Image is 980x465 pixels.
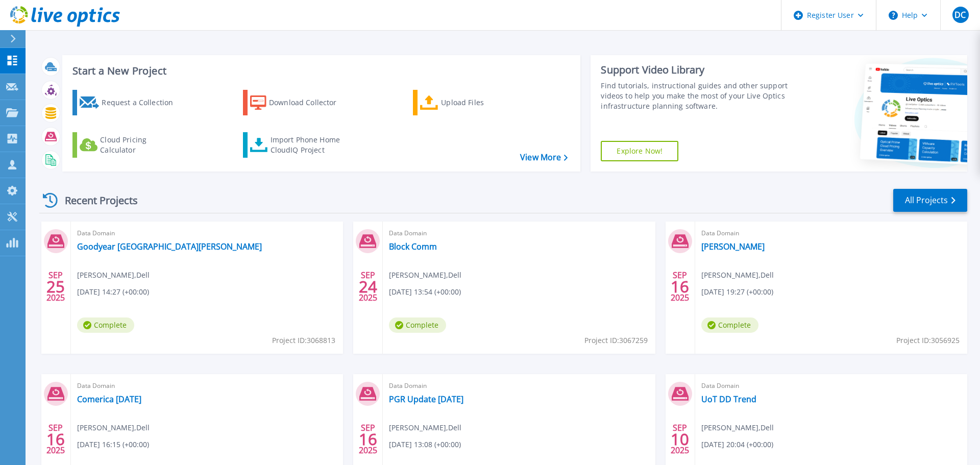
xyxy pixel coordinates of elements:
div: Cloud Pricing Calculator [100,135,182,155]
a: Goodyear [GEOGRAPHIC_DATA][PERSON_NAME] [77,241,262,252]
div: SEP 2025 [670,421,690,458]
div: Support Video Library [601,63,793,77]
div: Request a Collection [102,92,183,113]
a: Block Comm [389,241,437,252]
a: Request a Collection [72,90,186,115]
span: Project ID: 3056925 [896,335,960,346]
span: [PERSON_NAME] , Dell [701,270,774,281]
a: Comerica [DATE] [77,394,141,404]
a: All Projects [893,189,967,212]
span: Complete [77,317,134,333]
span: 25 [46,282,65,291]
a: Download Collector [243,90,357,115]
span: [DATE] 20:04 (+00:00) [701,439,773,450]
div: SEP 2025 [46,268,65,305]
span: Project ID: 3067259 [584,335,648,346]
div: Upload Files [441,92,523,113]
div: Recent Projects [39,188,152,213]
span: 24 [359,282,377,291]
div: Download Collector [269,92,351,113]
a: [PERSON_NAME] [701,241,765,252]
span: Complete [389,317,446,333]
span: [PERSON_NAME] , Dell [77,270,150,281]
span: DC [954,11,966,19]
span: Data Domain [389,228,649,239]
span: Data Domain [389,380,649,391]
span: [DATE] 19:27 (+00:00) [701,286,773,298]
a: Explore Now! [601,141,678,161]
a: PGR Update [DATE] [389,394,463,404]
div: SEP 2025 [46,421,65,458]
span: [PERSON_NAME] , Dell [701,422,774,433]
span: [DATE] 13:54 (+00:00) [389,286,461,298]
div: SEP 2025 [358,421,378,458]
div: Find tutorials, instructional guides and other support videos to help you make the most of your L... [601,81,793,111]
a: Cloud Pricing Calculator [72,132,186,158]
a: Upload Files [413,90,527,115]
span: [DATE] 13:08 (+00:00) [389,439,461,450]
span: Data Domain [77,380,337,391]
span: [PERSON_NAME] , Dell [77,422,150,433]
span: [PERSON_NAME] , Dell [389,422,461,433]
span: Data Domain [701,228,961,239]
div: SEP 2025 [358,268,378,305]
span: Data Domain [77,228,337,239]
span: Data Domain [701,380,961,391]
a: View More [520,153,568,162]
span: 16 [671,282,689,291]
span: [DATE] 14:27 (+00:00) [77,286,149,298]
span: Complete [701,317,758,333]
a: UoT DD Trend [701,394,756,404]
div: SEP 2025 [670,268,690,305]
span: [DATE] 16:15 (+00:00) [77,439,149,450]
span: 16 [46,435,65,444]
span: 10 [671,435,689,444]
span: [PERSON_NAME] , Dell [389,270,461,281]
span: Project ID: 3068813 [272,335,335,346]
span: 16 [359,435,377,444]
div: Import Phone Home CloudIQ Project [271,135,350,155]
h3: Start a New Project [72,65,568,77]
